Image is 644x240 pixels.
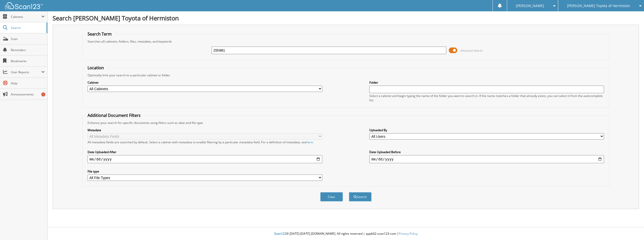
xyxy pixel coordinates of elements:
[88,155,322,163] input: start
[11,70,41,74] span: User Reports
[11,37,45,41] span: Scan
[369,128,604,132] label: Uploaded By
[11,92,45,96] span: Announcements
[41,92,45,96] div: 1
[11,81,45,85] span: Help
[11,15,41,19] span: Cabinets
[88,150,322,154] label: Date Uploaded After
[369,80,604,85] label: Folder
[85,73,607,77] div: Optionally limit your search to a particular cabinet or folder
[369,150,604,154] label: Date Uploaded Before
[306,140,313,144] a: here
[320,192,343,201] button: Clear
[88,140,322,144] div: All metadata fields are searched by default. Select a cabinet with metadata to enable filtering b...
[85,121,607,125] div: Enhance your search for specific documents using filters such as date and file type.
[85,31,114,37] legend: Search Term
[85,39,607,44] div: Searches all cabinets, folders, files, metadata, and keywords
[88,80,322,85] label: Cabinet
[274,231,286,236] span: Scan123
[460,49,482,52] span: Advanced Search
[48,228,644,240] div: © [DATE]-[DATE] [DOMAIN_NAME]. All rights reserved | appb02-scan123-com |
[11,59,45,63] span: Bookmarks
[399,231,418,236] a: Privacy Policy
[369,155,604,163] input: end
[369,94,604,102] div: Select a cabinet and begin typing the name of the folder you want to search in. If the name match...
[85,65,106,71] legend: Location
[516,4,544,7] span: [PERSON_NAME]
[88,128,322,132] label: Metadata
[11,26,44,30] span: Search
[567,4,630,7] span: [PERSON_NAME] Toyota of Hermiston
[11,48,45,52] span: Reminders
[85,113,143,118] legend: Additional Document Filters
[349,192,372,201] button: Search
[88,169,322,174] label: File type
[53,14,639,22] h1: Search [PERSON_NAME] Toyota of Hermiston
[5,2,43,9] img: scan123-logo-white.svg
